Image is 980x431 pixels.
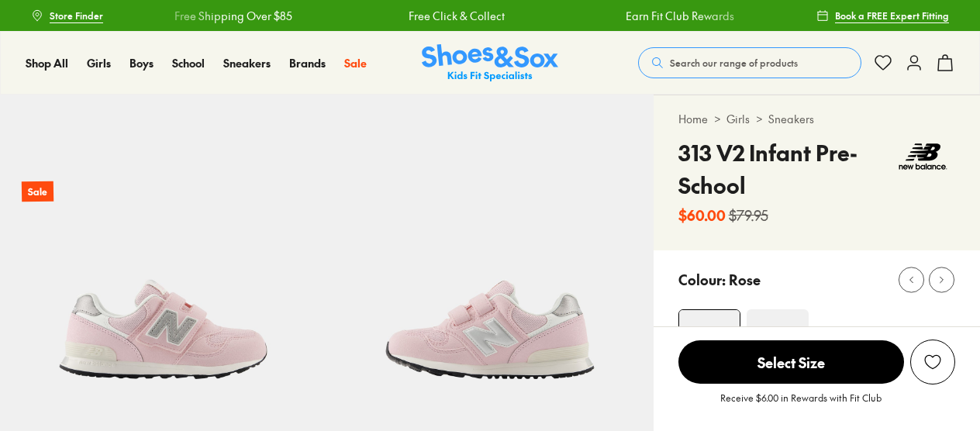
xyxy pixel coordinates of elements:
p: Rose [729,269,761,290]
a: Girls [726,111,750,127]
a: Boys [129,55,154,71]
a: Shoes & Sox [422,44,558,82]
span: Girls [87,55,111,71]
span: Search our range of products [670,56,798,70]
a: Sneakers [223,55,271,71]
img: 4-551748_1 [747,309,809,371]
a: Earn Fit Club Rewards [626,8,734,24]
button: Select Size [678,340,904,384]
h4: 313 V2 Infant Pre-School [678,136,892,202]
button: Search our range of products [638,47,861,78]
a: Girls [87,55,111,71]
span: Boys [129,55,154,71]
img: Vendor logo [891,136,955,177]
img: SNS_Logo_Responsive.svg [422,44,558,82]
a: Shop All [26,55,68,71]
div: > > [678,111,955,127]
span: Shop All [26,55,68,71]
a: Book a FREE Expert Fitting [816,2,949,29]
button: Add to Wishlist [910,340,955,384]
a: Sale [344,55,367,71]
a: Brands [289,55,326,71]
img: 4-525383_1 [679,310,740,371]
p: Sale [22,181,53,202]
img: 5-525384_1 [326,95,653,421]
s: $79.95 [729,205,768,226]
a: Home [678,111,708,127]
a: Store Finder [31,2,103,29]
span: School [172,55,205,71]
p: Colour: [678,269,726,290]
b: $60.00 [678,205,726,226]
span: Book a FREE Expert Fitting [835,9,949,22]
span: Sale [344,55,367,71]
a: School [172,55,205,71]
a: Free Shipping Over $85 [174,8,292,24]
span: Store Finder [50,9,103,22]
p: Receive $6.00 in Rewards with Fit Club [720,391,882,419]
span: Brands [289,55,326,71]
a: Sneakers [768,111,814,127]
span: Sneakers [223,55,271,71]
span: Select Size [678,340,904,384]
a: Free Click & Collect [409,8,505,24]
